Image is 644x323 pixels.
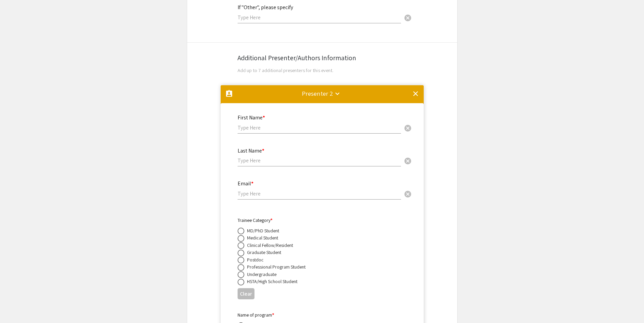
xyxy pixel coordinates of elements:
button: Clear [401,10,415,24]
div: Undergraduate [247,271,276,278]
mat-icon: assignment_ind [225,90,233,98]
button: Clear [401,121,415,135]
button: Clear [401,154,415,167]
div: Medical Student [247,234,278,241]
input: Type Here [238,157,401,164]
div: Presenter 2 [302,89,333,98]
button: Clear [401,187,415,200]
input: Type Here [238,14,401,21]
mat-icon: keyboard_arrow_down [333,90,341,98]
input: Type Here [238,190,401,197]
span: cancel [404,124,412,132]
mat-label: Last Name [238,147,264,154]
div: Clinical Fellow/Resident [247,242,293,249]
mat-label: If "Other", please specify [238,4,293,11]
mat-icon: clear [412,90,420,98]
div: Additional Presenter/Authors Information [238,53,407,63]
mat-label: Trainee Category [238,217,272,223]
span: Add up to 7 additional presenters for this event. [238,67,334,73]
input: Type Here [238,124,401,131]
iframe: Chat [5,293,29,318]
mat-label: Name of program [238,312,274,318]
div: Postdoc [247,256,264,263]
mat-expansion-panel-header: Presenter 2 [221,85,424,107]
span: cancel [404,14,412,22]
span: cancel [404,190,412,198]
div: MD/PhD Student [247,227,279,234]
mat-label: First Name [238,114,265,121]
div: HSTA/High School Student [247,278,297,285]
mat-label: Email [238,180,253,187]
div: Professional Program Student [247,263,306,270]
button: Clear [238,288,254,299]
div: Graduate Student [247,249,281,256]
span: cancel [404,157,412,165]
